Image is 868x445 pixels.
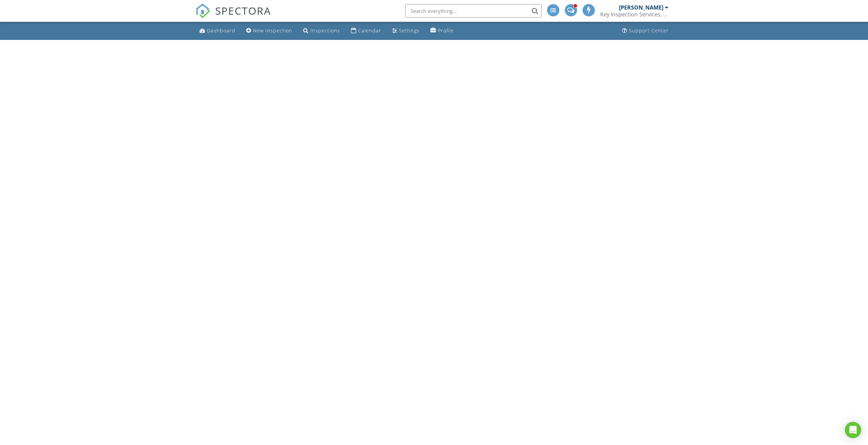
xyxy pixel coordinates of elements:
[195,9,271,24] a: SPECTORA
[619,4,663,11] div: [PERSON_NAME]
[244,25,295,37] a: New Inspection
[428,25,457,37] a: Profile
[405,4,542,18] input: Search everything...
[195,3,210,18] img: The Best Home Inspection Software - Spectora
[399,27,420,34] div: Settings
[348,25,384,37] a: Calendar
[629,27,669,34] div: Support Center
[438,27,454,34] div: Profile
[619,25,672,37] a: Support Center
[197,25,238,37] a: Dashboard
[845,422,861,438] div: Open Intercom Messenger
[253,27,292,34] div: New Inspection
[358,27,381,34] div: Calendar
[207,27,235,34] div: Dashboard
[310,27,340,34] div: Inspections
[600,11,668,18] div: Key Inspection Services, LLC
[300,25,343,37] a: Inspections
[215,3,271,18] span: SPECTORA
[389,25,422,37] a: Settings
